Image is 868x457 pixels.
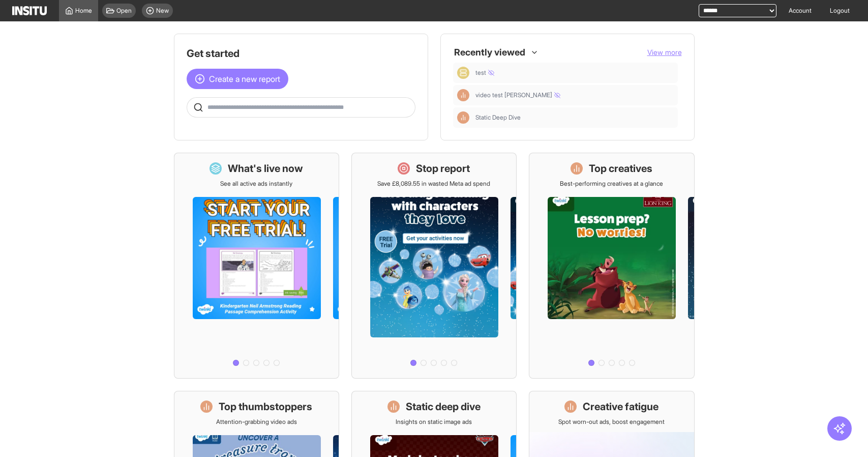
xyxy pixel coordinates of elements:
[475,91,674,99] span: video test dan
[457,67,469,79] div: Comparison
[475,113,521,122] span: Static Deep Dive
[529,153,694,379] a: Top creativesBest-performing creatives at a glance
[416,161,470,176] h1: Stop report
[187,46,415,61] h1: Get started
[475,69,674,77] span: test
[560,180,663,188] p: Best-performing creatives at a glance
[174,153,339,379] a: What's live nowSee all active ads instantly
[116,7,132,15] span: Open
[209,73,280,85] span: Create a new report
[228,161,303,176] h1: What's live now
[216,418,297,426] p: Attention-grabbing video ads
[12,6,47,15] img: Logo
[457,89,469,101] div: Insights
[647,48,682,56] span: View more
[475,113,674,122] span: Static Deep Dive
[219,399,312,414] h1: Top thumbstoppers
[475,91,560,99] span: video test [PERSON_NAME]
[187,69,288,89] button: Create a new report
[75,7,92,15] span: Home
[377,180,490,188] p: Save £8,089.55 in wasted Meta ad spend
[589,161,652,176] h1: Top creatives
[220,180,292,188] p: See all active ads instantly
[396,418,472,426] p: Insights on static image ads
[156,7,169,15] span: New
[351,153,517,379] a: Stop reportSave £8,089.55 in wasted Meta ad spend
[457,111,469,124] div: Insights
[475,69,494,77] span: test
[647,47,682,58] button: View more
[406,399,481,414] h1: Static deep dive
